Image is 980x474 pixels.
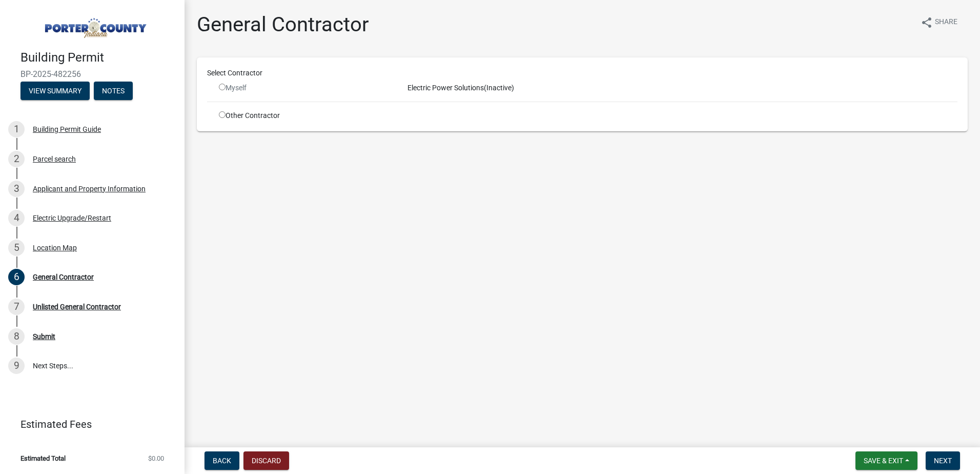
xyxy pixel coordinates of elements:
[8,299,25,315] div: 7
[484,84,514,92] span: (Inactive)
[8,328,25,345] div: 8
[8,181,25,197] div: 3
[8,269,25,285] div: 6
[199,68,965,78] div: Select Contractor
[213,457,231,465] span: Back
[855,451,917,470] button: Save & Exit
[21,82,90,100] button: View Summary
[205,451,239,470] button: Back
[400,83,965,93] div: Electric Power Solutions
[934,457,952,465] span: Next
[33,126,101,133] div: Building Permit Guide
[21,87,90,95] wm-modal-confirm: Summary
[21,11,168,39] img: Porter County, Indiana
[935,16,957,29] span: Share
[33,273,94,281] div: General Contractor
[197,12,369,37] h1: General Contractor
[33,185,146,192] div: Applicant and Property Information
[21,455,66,462] span: Estimated Total
[21,69,164,79] span: BP-2025-482256
[8,358,25,374] div: 9
[8,151,25,167] div: 2
[33,333,55,340] div: Submit
[8,121,25,137] div: 1
[94,87,133,95] wm-modal-confirm: Notes
[912,12,966,32] button: shareShare
[148,455,164,462] span: $0.00
[33,155,76,163] div: Parcel search
[926,451,960,470] button: Next
[211,110,400,121] div: Other Contractor
[33,244,77,251] div: Location Map
[8,414,168,434] a: Estimated Fees
[33,214,111,222] div: Electric Upgrade/Restart
[8,210,25,226] div: 4
[8,240,25,256] div: 5
[94,82,133,100] button: Notes
[219,83,392,93] div: Myself
[864,457,903,465] span: Save & Exit
[921,16,933,29] i: share
[243,451,289,470] button: Discard
[21,50,176,65] h4: Building Permit
[33,303,121,310] div: Unlisted General Contractor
